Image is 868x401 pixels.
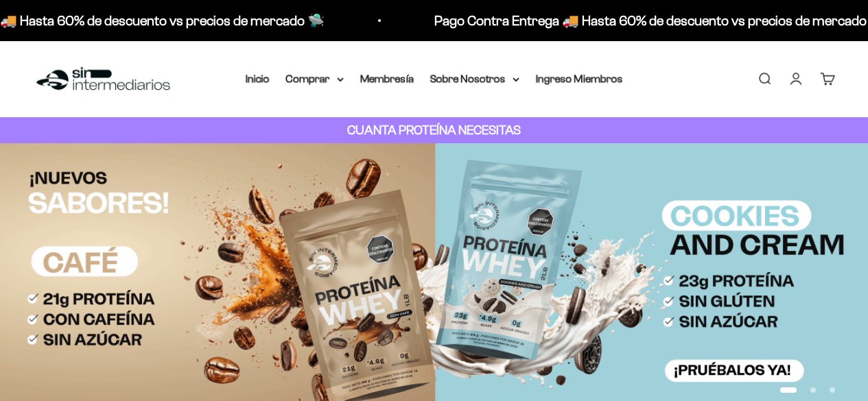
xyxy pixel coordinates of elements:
a: Inicio [246,73,270,84]
strong: CUANTA PROTEÍNA NECESITAS [347,123,521,137]
a: Ingreso Miembros [536,73,623,84]
summary: Comprar [286,70,344,88]
a: Membresía [360,73,414,84]
summary: Sobre Nosotros [430,70,519,88]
